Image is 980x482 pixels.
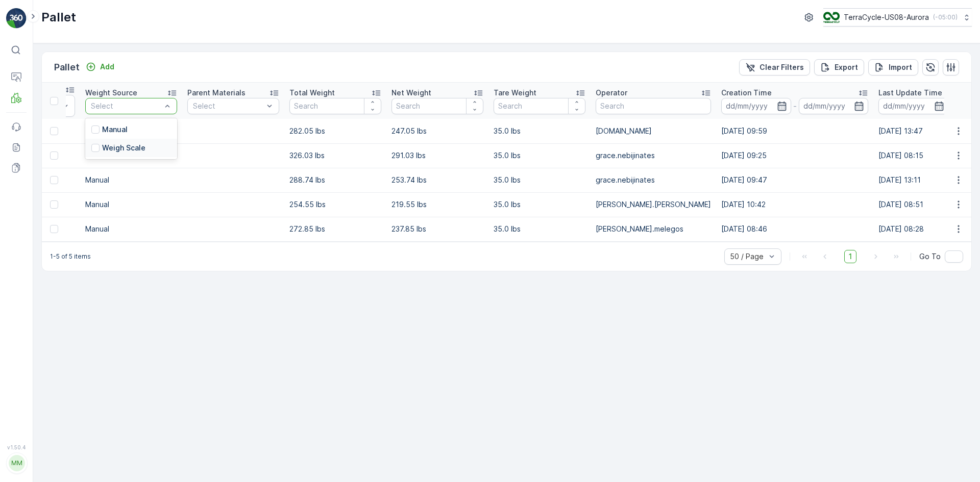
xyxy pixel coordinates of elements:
[716,217,873,241] td: [DATE] 08:46
[85,175,177,185] p: Manual
[596,199,711,210] p: [PERSON_NAME].[PERSON_NAME]
[289,126,381,136] p: 282.05 lbs
[868,59,918,75] button: Import
[82,61,118,73] button: Add
[85,199,177,210] p: Manual
[878,98,948,114] input: dd/mm/yyyy
[193,101,263,111] p: Select
[9,461,60,470] span: Total Weight :
[596,98,711,114] input: Search
[494,150,585,161] p: 35.0 lbs
[6,8,27,29] img: logo
[60,461,63,470] span: -
[596,224,711,234] p: [PERSON_NAME].melegos
[289,150,381,161] p: 326.03 lbs
[391,175,483,185] p: 253.74 lbs
[9,455,25,471] div: MM
[100,62,114,72] p: Add
[596,88,627,98] p: Operator
[933,13,958,21] p: ( -05:00 )
[9,201,54,210] span: Net Weight :
[289,175,381,185] p: 288.74 lbs
[289,224,381,234] p: 272.85 lbs
[823,8,972,27] button: TerraCycle-US08-Aurora(-05:00)
[716,143,873,168] td: [DATE] 09:25
[391,98,483,114] input: Search
[716,168,873,192] td: [DATE] 09:47
[596,150,711,161] p: grace.nebijinates
[799,98,869,114] input: dd/mm/yyyy
[289,199,381,210] p: 254.55 lbs
[391,199,483,210] p: 219.55 lbs
[494,175,585,185] p: 35.0 lbs
[85,224,177,234] p: Manual
[721,98,791,114] input: dd/mm/yyyy
[85,88,137,98] p: Weight Source
[391,150,483,161] p: 291.03 lbs
[721,88,772,98] p: Creation Time
[54,235,86,243] span: FD Pallet
[6,444,27,450] span: v 1.50.4
[494,98,585,114] input: Search
[102,124,128,135] p: Manual
[596,175,711,185] p: grace.nebijinates
[919,251,941,262] span: Go To
[50,225,58,233] div: Toggle Row Selected
[442,286,537,298] p: FD, SC7834, [DATE], #2
[716,119,873,143] td: [DATE] 09:59
[102,143,145,153] p: Weigh Scale
[391,88,431,98] p: Net Weight
[50,200,58,209] div: Toggle Row Selected
[494,199,585,210] p: 35.0 lbs
[54,201,57,210] span: -
[814,59,864,75] button: Export
[91,101,161,111] p: Select
[889,62,912,72] p: Import
[9,251,43,260] span: Material :
[34,444,116,453] span: FD, SC7834, [DATE], #2
[187,88,246,98] p: Parent Materials
[9,184,60,193] span: Total Weight :
[494,224,585,234] p: 35.0 lbs
[43,251,178,260] span: US-PI0462 I FD Mixed Flexible Plastic
[9,235,54,243] span: Asset Type :
[793,100,797,112] p: -
[494,126,585,136] p: 35.0 lbs
[57,218,61,226] span: -
[289,88,335,98] p: Total Weight
[835,62,858,72] p: Export
[391,224,483,234] p: 237.85 lbs
[391,126,483,136] p: 247.05 lbs
[54,60,80,74] p: Pallet
[9,444,34,453] span: Name :
[844,250,856,263] span: 1
[6,452,27,474] button: MM
[716,192,873,217] td: [DATE] 10:42
[9,167,34,176] span: Name :
[823,12,840,23] img: image_ci7OI47.png
[50,176,58,184] div: Toggle Row Selected
[844,12,929,22] p: TerraCycle-US08-Aurora
[759,62,804,72] p: Clear Filters
[596,126,711,136] p: [DOMAIN_NAME]
[50,252,91,261] p: 1-5 of 5 items
[41,9,76,26] p: Pallet
[739,59,810,75] button: Clear Filters
[9,218,57,226] span: Tare Weight :
[494,88,536,98] p: Tare Weight
[34,167,115,176] span: FD, SC7834, [DATE], #1
[878,88,942,98] p: Last Update Time
[442,9,536,21] p: FD, SC7834, [DATE], #1
[50,151,58,160] div: Toggle Row Selected
[289,98,381,114] input: Search
[50,127,58,135] div: Toggle Row Selected
[60,184,63,193] span: -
